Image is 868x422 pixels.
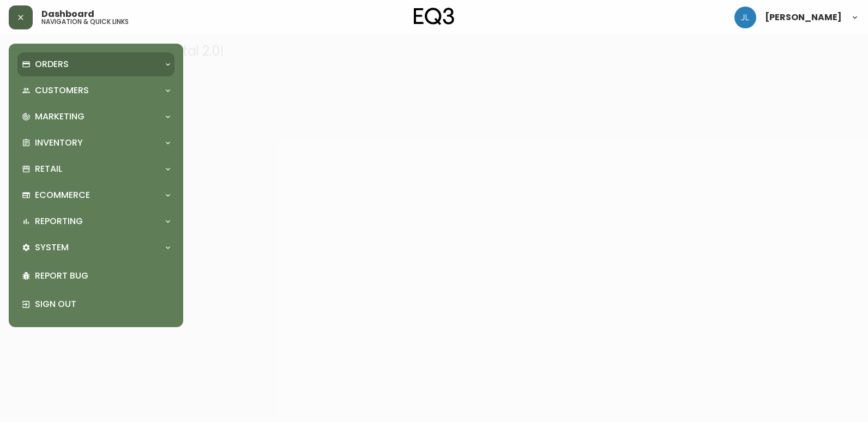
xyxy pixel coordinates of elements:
div: Retail [17,157,174,181]
div: Marketing [17,105,174,129]
h5: navigation & quick links [41,19,129,25]
p: Report Bug [35,270,170,282]
p: Marketing [35,111,85,123]
p: Retail [35,163,62,175]
span: Dashboard [41,10,94,19]
div: Orders [17,52,174,76]
p: Customers [35,85,89,97]
div: Ecommerce [17,183,174,207]
p: System [35,242,69,254]
span: [PERSON_NAME] [765,13,842,22]
p: Inventory [35,137,83,149]
p: Ecommerce [35,189,90,201]
div: Reporting [17,209,174,233]
p: Reporting [35,215,83,227]
img: logo [414,8,454,25]
div: System [17,236,174,260]
div: Customers [17,79,174,103]
p: Orders [35,58,69,70]
p: Sign Out [35,298,170,310]
div: Inventory [17,131,174,155]
div: Report Bug [17,262,174,290]
div: Sign Out [17,290,174,318]
img: 1c9c23e2a847dab86f8017579b61559c [734,7,756,28]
